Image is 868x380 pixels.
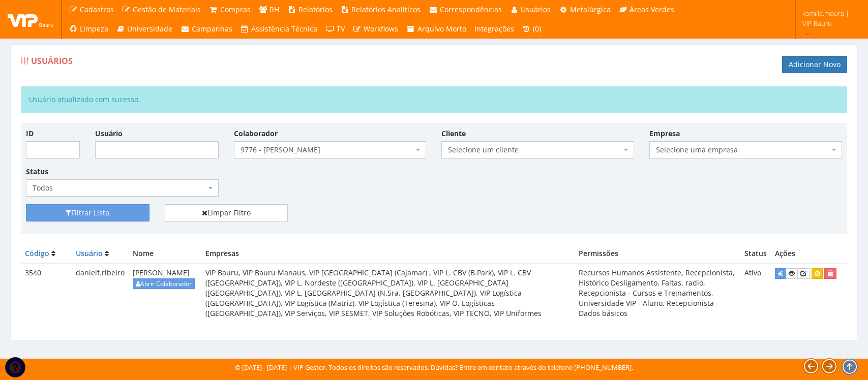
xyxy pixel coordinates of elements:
span: Selecione um cliente [441,141,634,159]
a: Campanhas [176,19,236,39]
th: Empresas [201,244,575,263]
span: Correspondências [440,5,502,14]
label: Status [26,167,48,177]
span: Usuários [31,55,73,67]
a: Limpeza [65,19,112,39]
th: Ações [771,244,847,263]
label: Empresa [649,129,680,139]
span: Assistência Técnica [251,24,317,34]
th: Permissões [575,244,740,263]
span: TV [337,24,345,34]
td: VIP Bauru, VIP Bauru Manaus, VIP [GEOGRAPHIC_DATA] (Cajamar) , VIP L. CBV (B.Park), VIP L. CBV ([... [201,263,575,323]
span: Universidade [127,24,172,34]
label: ID [26,129,34,139]
td: Recursos Humanos Assistente, Recepcionista, Histórico Desligamento, Faltas, radio, Recepcionista ... [575,263,740,323]
th: Status [740,244,771,263]
span: Selecione uma empresa [649,141,842,159]
span: Campanhas [192,24,232,34]
a: Integrações [470,19,518,39]
td: 3540 [21,263,72,323]
a: Universidade [112,19,177,39]
span: Relatórios Analíticos [351,5,421,14]
a: TV [321,19,349,39]
span: RH [270,5,279,14]
span: Metalúrgica [570,5,611,14]
a: Workflows [349,19,403,39]
a: (0) [518,19,546,39]
span: Integrações [474,24,514,34]
span: Relatórios [298,5,333,14]
label: Cliente [441,129,466,139]
span: (0) [533,24,541,34]
span: 9776 - DANIEL FELIPE CLARO RIBEIRO [234,141,427,159]
span: Todos [26,179,219,197]
img: logo [8,12,53,27]
span: Limpeza [80,24,108,34]
span: Usuários [521,5,551,14]
a: Adicionar Novo [782,56,847,73]
span: Todos [33,183,206,193]
button: Filtrar Lista [26,204,149,221]
span: Arquivo Morto [417,24,466,34]
a: Arquivo Morto [402,19,470,39]
span: Compras [220,5,251,14]
span: Selecione um cliente [448,145,621,155]
a: Código [25,248,49,258]
a: Logar com este usuário [775,268,786,279]
span: Áreas Verdes [630,5,674,14]
label: Usuário [95,129,123,139]
span: Gestão de Materiais [133,5,201,14]
label: Colaborador [234,129,278,139]
div: Usuário atualizado com sucesso. [21,86,847,113]
div: © [DATE] - [DATE] | VIP Gestor. Todos os direitos são reservados. Dúvidas? Entre em contato atrav... [235,363,633,372]
span: Cadastros [80,5,114,14]
th: Nome [129,244,201,263]
a: Assistência Técnica [236,19,322,39]
span: kamilla.moura | VIP Bauru [802,8,855,28]
span: Workflows [364,24,398,34]
td: [PERSON_NAME] [129,263,201,323]
td: Ativo [740,263,771,323]
td: danielf.ribeiro [72,263,129,323]
a: Abrir Colaborador [133,278,195,289]
span: 9776 - DANIEL FELIPE CLARO RIBEIRO [241,145,414,155]
span: Selecione uma empresa [656,145,829,155]
a: Usuário [76,248,103,258]
a: Limpar Filtro [165,204,288,221]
